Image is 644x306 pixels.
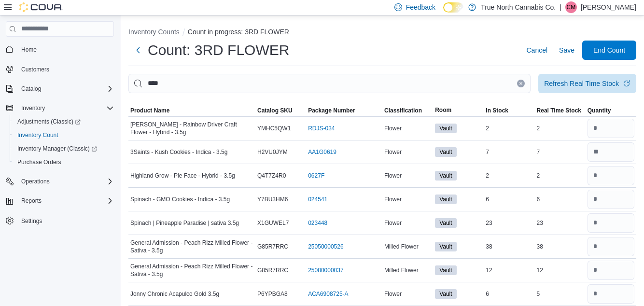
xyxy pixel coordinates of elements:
span: Home [17,43,114,56]
span: Home [21,46,37,54]
span: Catalog SKU [257,107,293,114]
div: 7 [535,146,586,158]
a: 023448 [308,219,327,227]
button: Save [555,41,578,60]
span: Vault [439,219,452,227]
h1: Count: 3RD FLOWER [148,41,289,60]
span: Catalog [17,83,114,95]
span: Vault [435,265,456,275]
p: | [560,1,561,13]
span: Vault [439,171,452,180]
div: 38 [484,241,534,252]
div: 7 [484,146,534,158]
span: Flower [384,195,402,203]
span: Vault [439,148,452,156]
span: Inventory [17,102,114,114]
button: Inventory Count [10,128,118,142]
button: Product Name [128,105,255,116]
button: Purchase Orders [10,155,118,169]
span: Package Number [308,107,355,114]
span: Adjustments (Classic) [14,116,114,127]
span: CM [567,1,576,13]
span: Vault [435,289,456,299]
span: Settings [17,214,114,226]
span: Vault [439,242,452,251]
span: General Admission - Peach Rizz Milled Flower - Sativa - 3.5g [130,263,253,278]
span: Inventory Count [14,129,114,141]
div: 23 [484,217,534,229]
span: Milled Flower [384,243,419,250]
a: 25080000037 [308,266,343,274]
span: Inventory Manager (Classic) [17,145,97,153]
span: [PERSON_NAME] - Rainbow Driver Craft Flower - Hybrid - 3.5g [130,121,253,136]
button: Classification [382,105,433,116]
a: Home [17,44,41,56]
span: Purchase Orders [17,158,61,166]
span: End Count [593,45,625,55]
span: Settings [21,217,42,225]
a: Adjustments (Classic) [14,116,84,127]
button: Customers [2,62,118,76]
button: Settings [2,213,118,227]
a: AA1G0619 [308,148,336,156]
button: Operations [17,176,54,187]
div: 12 [484,264,534,276]
button: Quantity [586,105,636,116]
span: General Admission - Peach Rizz Milled Flower - Sativa - 3.5g [130,239,253,254]
span: Flower [384,125,402,132]
button: Catalog [2,82,118,96]
span: Y7BU3HM6 [257,195,288,203]
span: Vault [439,266,452,275]
span: Flower [384,172,402,180]
span: Vault [435,171,456,181]
span: Inventory Count [17,131,58,139]
button: Inventory [17,102,49,114]
span: G85R7RRC [257,266,288,274]
span: Vault [435,218,456,228]
button: Catalog SKU [255,105,306,116]
nav: An example of EuiBreadcrumbs [128,27,636,39]
button: Home [2,42,118,56]
span: Q4T7Z4R0 [257,172,286,180]
div: 6 [484,194,534,205]
span: Feedback [406,2,435,12]
span: Save [559,45,574,55]
a: Customers [17,64,53,75]
div: 5 [535,288,586,300]
span: Real Time Stock [537,107,581,114]
div: 2 [535,170,586,181]
span: Product Name [130,107,169,114]
a: Inventory Manager (Classic) [10,142,118,155]
p: True North Cannabis Co. [481,1,556,13]
a: Settings [17,215,46,227]
button: Catalog [17,83,45,95]
span: Operations [17,176,114,187]
a: 024541 [308,195,327,203]
a: Adjustments (Classic) [10,115,118,128]
span: P6YPBGA8 [257,290,288,298]
button: Inventory [2,101,118,115]
span: Room [435,106,451,114]
a: Inventory Count [14,129,62,141]
button: Package Number [306,105,382,116]
p: [PERSON_NAME] [581,1,636,13]
a: ACA6908725-A [308,290,348,298]
span: Dark Mode [443,13,444,13]
a: Purchase Orders [14,156,65,168]
span: Vault [435,124,456,133]
span: Spinach - GMO Cookies - Indica - 3.5g [130,195,230,203]
span: Inventory Manager (Classic) [14,143,114,154]
input: Dark Mode [443,2,463,13]
nav: Complex example [6,39,114,253]
button: Next [128,41,148,60]
span: G85R7RRC [257,243,288,250]
span: Flower [384,148,402,156]
div: 23 [535,217,586,229]
span: Vault [439,124,452,133]
div: 38 [535,241,586,252]
a: RDJS-034 [308,125,335,132]
input: This is a search bar. After typing your query, hit enter to filter the results lower in the page. [128,74,531,93]
span: Reports [17,195,114,207]
span: Quantity [588,107,611,114]
span: Catalog [21,85,41,93]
